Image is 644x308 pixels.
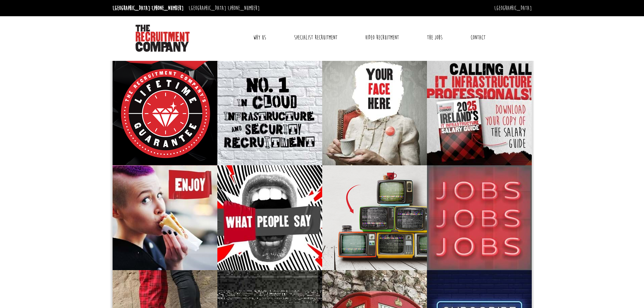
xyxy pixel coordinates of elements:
[136,25,190,52] img: The Recruitment Company
[422,29,448,46] a: The Jobs
[111,3,185,14] li: [GEOGRAPHIC_DATA]:
[466,29,491,46] a: Contact
[152,4,184,12] a: [PHONE_NUMBER]
[289,29,342,46] a: Specialist Recruitment
[494,4,532,12] a: [GEOGRAPHIC_DATA]
[228,4,260,12] a: [PHONE_NUMBER]
[360,29,404,46] a: Video Recruitment
[187,3,261,14] li: [GEOGRAPHIC_DATA]:
[248,29,271,46] a: Why Us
